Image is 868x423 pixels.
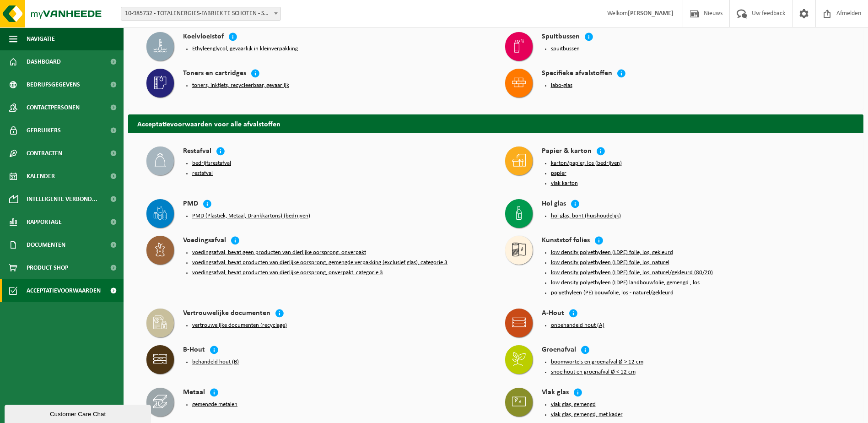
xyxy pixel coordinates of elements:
button: vertrouwelijke documenten (recyclage) [192,322,287,329]
button: restafval [192,170,213,177]
h4: Toners en cartridges [183,69,246,79]
h4: PMD [183,199,198,210]
button: spuitbussen [551,45,580,53]
button: bedrijfsrestafval [192,160,231,167]
button: low density polyethyleen (LDPE) landbouwfolie, gemengd , los [551,279,700,287]
button: snoeihout en groenafval Ø < 12 cm [551,369,636,376]
span: Acceptatievoorwaarden [27,279,101,302]
button: onbehandeld hout (A) [551,322,604,329]
span: Dashboard [27,50,61,73]
span: Kalender [27,165,55,188]
button: voedingsafval, bevat geen producten van dierlijke oorsprong, onverpakt [192,249,366,256]
span: Bedrijfsgegevens [27,73,80,96]
h4: Kunststof folies [542,236,590,246]
button: papier [551,170,566,177]
iframe: chat widget [5,403,153,423]
span: Intelligente verbond... [27,188,97,211]
button: boomwortels en groenafval Ø > 12 cm [551,358,643,366]
h4: Papier & karton [542,146,592,157]
span: Product Shop [27,256,68,279]
h2: Acceptatievoorwaarden voor alle afvalstoffen [128,114,863,132]
span: Gebruikers [27,119,61,142]
span: 10-985732 - TOTALENERGIES-FABRIEK TE SCHOTEN - SCHOTEN [121,7,281,21]
button: vlak karton [551,180,578,187]
h4: B-Hout [183,345,205,356]
button: toners, inktjets, recycleerbaar, gevaarlijk [192,82,289,89]
button: vlak glas, gemengd [551,401,596,408]
span: 10-985732 - TOTALENERGIES-FABRIEK TE SCHOTEN - SCHOTEN [121,7,280,20]
h4: Koelvloeistof [183,32,224,43]
button: gemengde metalen [192,401,237,408]
h4: A-Hout [542,309,564,319]
h4: Hol glas [542,199,566,210]
button: polyethyleen (PE) bouwfolie, los - naturel/gekleurd [551,289,674,297]
button: behandeld hout (B) [192,358,239,366]
span: Contactpersonen [27,96,80,119]
h4: Vlak glas [542,388,569,398]
h4: Restafval [183,146,211,157]
button: voedingsafval, bevat producten van dierlijke oorsprong, gemengde verpakking (exclusief glas), cat... [192,259,447,266]
button: PMD (Plastiek, Metaal, Drankkartons) (bedrijven) [192,212,310,220]
button: hol glas, bont (huishoudelijk) [551,212,621,220]
button: vlak glas, gemengd, met kader [551,411,623,418]
h4: Spuitbussen [542,32,580,43]
span: Documenten [27,233,65,256]
h4: Vertrouwelijke documenten [183,309,270,319]
span: Rapportage [27,211,62,233]
button: karton/papier, los (bedrijven) [551,160,622,167]
h4: Metaal [183,388,205,398]
h4: Voedingsafval [183,236,226,246]
span: Navigatie [27,27,55,50]
button: Ethyleenglycol, gevaarlijk in kleinverpakking [192,45,298,53]
span: Contracten [27,142,62,165]
button: labo-glas [551,82,572,89]
button: low density polyethyleen (LDPE) folie, los, naturel/gekleurd (80/20) [551,269,713,277]
button: low density polyethyleen (LDPE) folie, los, naturel [551,259,669,266]
button: low density polyethyleen (LDPE) folie, los, gekleurd [551,249,673,256]
h4: Specifieke afvalstoffen [542,69,612,79]
strong: [PERSON_NAME] [628,10,674,17]
button: voedingsafval, bevat producten van dierlijke oorsprong, onverpakt, categorie 3 [192,269,383,277]
h4: Groenafval [542,345,576,356]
